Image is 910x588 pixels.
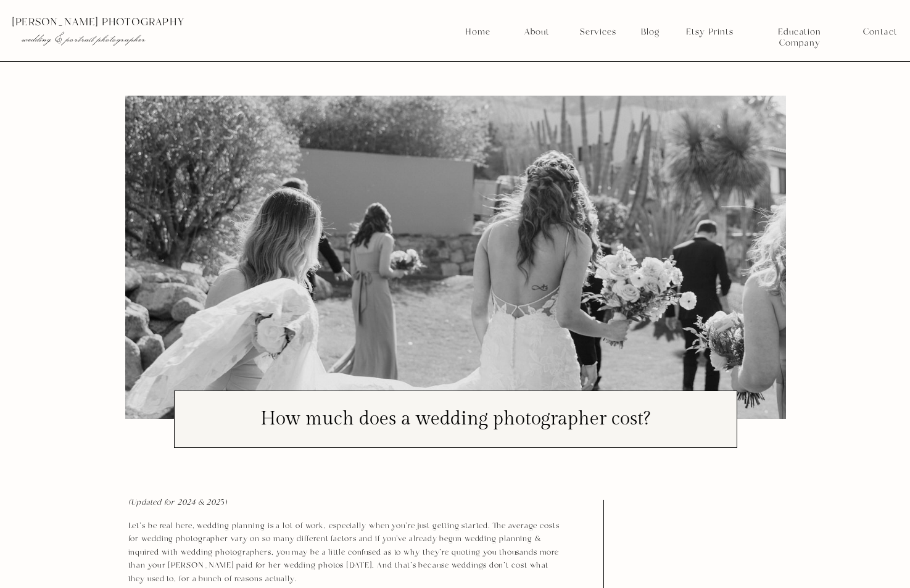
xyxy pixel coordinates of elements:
[128,497,221,508] em: (Updated for 2024 & 202
[681,27,738,38] a: Etsy Prints
[521,27,552,38] a: About
[183,410,727,428] h1: How much does a wedding photographer cost?
[128,496,563,510] p: 5)
[22,33,237,45] p: wedding & portrait photographer
[12,17,262,28] p: [PERSON_NAME] photography
[128,520,563,586] p: Let’s be real here, wedding planning is a lot of work, especially when you’re just getting starte...
[575,27,621,38] a: Services
[863,27,897,38] a: Contact
[465,27,491,38] a: Home
[125,96,786,419] img: Bridesmaids walking and carrying bride's dress at the Sanctuary Camelback Mountain wedding venue.
[757,27,842,38] a: Education Company
[637,27,664,38] a: Blog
